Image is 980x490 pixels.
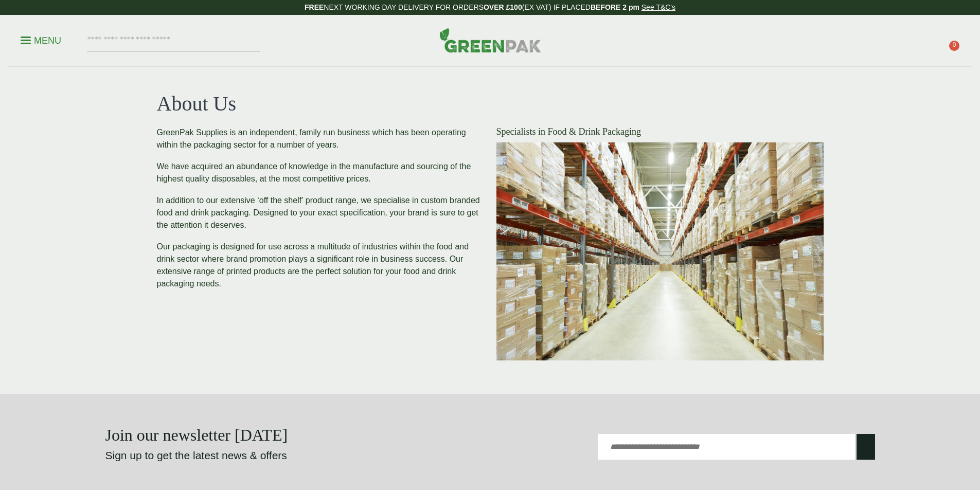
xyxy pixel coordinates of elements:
strong: BEFORE 2 pm [591,3,639,11]
img: GreenPak Supplies [439,28,541,52]
h1: About Us [157,92,824,116]
strong: OVER £100 [484,3,522,11]
h4: Specialists in Food & Drink Packaging [496,126,824,138]
p: In addition to our extensive ‘off the shelf’ product range, we specialise in custom branded food ... [157,194,484,231]
strong: FREE [305,3,324,11]
p: GreenPak Supplies is an independent, family run business which has been operating within the pack... [157,126,484,151]
p: Menu [21,34,61,47]
strong: Join our newsletter [DATE] [105,426,288,444]
a: See T&C's [642,3,675,11]
span: 0 [949,41,959,51]
p: We have acquired an abundance of knowledge in the manufacture and sourcing of the highest quality... [157,160,484,185]
a: Menu [21,34,61,45]
p: Our packaging is designed for use across a multitude of industries within the food and drink sect... [157,241,484,290]
p: Sign up to get the latest news & offers [105,447,452,464]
